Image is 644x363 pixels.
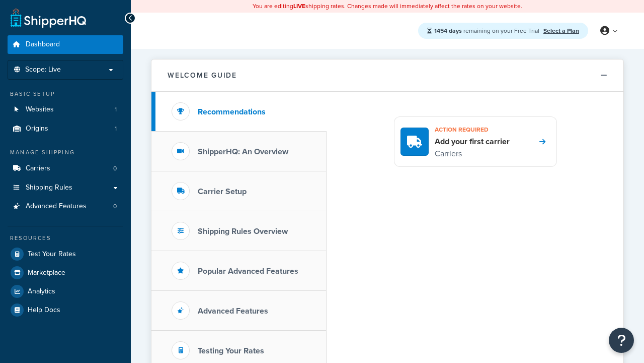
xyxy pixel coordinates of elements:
[198,187,247,196] h3: Carrier Setup
[8,159,123,178] li: Carriers
[198,227,288,236] h3: Shipping Rules Overview
[8,119,123,138] a: Origins1
[609,328,634,353] button: Open Resource Center
[26,125,48,133] span: Origins
[8,234,123,243] div: Resources
[8,197,123,216] a: Advanced Features0
[168,72,237,79] h2: Welcome Guide
[8,197,123,216] li: Advanced Features
[198,307,268,316] h3: Advanced Features
[8,159,123,178] a: Carriers0
[113,202,117,211] span: 0
[26,202,87,211] span: Advanced Features
[8,100,123,119] li: Websites
[435,123,510,136] h3: Action required
[198,147,288,156] h3: ShipperHQ: An Overview
[198,107,266,116] h3: Recommendations
[26,40,60,49] span: Dashboard
[8,301,123,319] a: Help Docs
[8,282,123,300] a: Analytics
[26,164,50,173] span: Carriers
[8,100,123,119] a: Websites1
[198,267,298,276] h3: Popular Advanced Features
[8,148,123,157] div: Manage Shipping
[8,178,123,197] a: Shipping Rules
[28,269,65,277] span: Marketplace
[198,346,264,355] h3: Testing Your Rates
[434,26,541,35] span: remaining on your Free Trial
[435,147,510,160] p: Carriers
[543,26,579,35] a: Select a Plan
[115,105,117,114] span: 1
[8,264,123,282] a: Marketplace
[28,306,60,315] span: Help Docs
[8,245,123,263] a: Test Your Rates
[25,66,61,74] span: Scope: Live
[151,59,623,92] button: Welcome Guide
[26,184,72,192] span: Shipping Rules
[8,119,123,138] li: Origins
[28,250,76,259] span: Test Your Rates
[8,35,123,54] a: Dashboard
[28,287,55,296] span: Analytics
[113,164,117,173] span: 0
[435,136,510,147] h4: Add your first carrier
[26,105,54,114] span: Websites
[293,2,305,11] b: LIVE
[115,125,117,133] span: 1
[8,90,123,98] div: Basic Setup
[434,26,462,35] strong: 1454 days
